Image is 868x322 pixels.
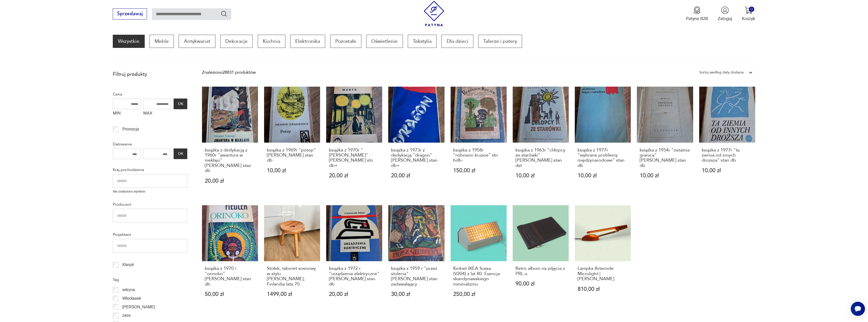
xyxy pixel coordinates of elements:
[451,205,507,309] a: Kinkiet IKEA Sussa (V204) z lat 80. Esencja skandynawskiego minimalizmuKinkiet IKEA Sussa (V204) ...
[329,266,380,287] h3: książka z 1972 r "urządzenia elektryczne" [PERSON_NAME] stan db
[202,69,256,76] div: Znaleziono 28831 produktów
[122,312,131,319] p: zaos
[326,87,382,195] a: książka z 1970r "marta" Elizy Orzeszkowej stn db+książka z 1970r "[PERSON_NAME]" [PERSON_NAME] st...
[113,276,187,283] p: Tag
[742,16,755,22] p: Koszyk
[267,266,318,287] h3: Stołek, taboret sosnowy w stylu [PERSON_NAME], Finlandia lata 70.
[391,148,442,168] h3: książka z 1973r z dedykacją "dragon" [PERSON_NAME] stan db+
[686,6,708,22] button: Patyna B2B
[575,205,631,309] a: Lampka Artemide Microlight | Ernesto GismondiLampka Artemide Microlight | [PERSON_NAME]810,00 zł
[205,178,255,184] p: 20,00 zł
[122,304,155,310] p: [PERSON_NAME]
[143,109,171,119] label: MAX
[686,6,708,22] a: Ikona medaluPatyna B2B
[122,261,134,268] p: Klasyk
[702,148,752,163] h3: książka z 1977r "ta ziemia od innych droższa" stan db
[699,69,744,76] div: Sortuj według daty dodania
[290,35,325,48] a: Elektronika
[745,6,752,14] img: Ikona koszyka
[220,35,253,48] a: Dekoracje
[578,173,628,178] p: 10,00 zł
[453,148,504,163] h3: książka z 1958r "robinson kruzoe" stn bdb-
[205,266,255,287] h3: książka z 1970 r "orinoko" [PERSON_NAME] stan db
[749,7,754,12] div: 0
[258,35,285,48] a: Kuchnia
[513,205,569,309] a: Retro album na zdjęcia z PRL-uRetro album na zdjęcia z PRL-u90,00 zł
[122,295,141,302] p: Włocławek
[742,6,755,22] button: 0Koszyk
[693,6,701,14] img: Ikona medalu
[205,292,255,297] p: 50,00 zł
[326,205,382,309] a: książka z 1972 r "urządzenia elektryczne" Stanisława Grędy stan dbksiążka z 1972 r "urządzenia el...
[451,87,507,195] a: książka z 1958r "robinson kruzoe" stn bdb-książka z 1958r "robinson kruzoe" stn bdb-150,00 zł
[122,287,135,293] p: witryna
[205,148,255,174] h3: książka z dedykacją z 1960r "awantura w niekłaju" [PERSON_NAME] stan db
[113,12,147,16] a: Sprzedawaj
[453,292,504,297] p: 250,00 zł
[174,99,187,109] button: OK
[391,266,442,287] h3: książka z 1959 r "przez stulecia" [PERSON_NAME] stan zadawalający
[330,35,361,48] a: Pozostałe
[267,148,318,163] h3: książka z 1969r "potop" [PERSON_NAME] stan db
[113,35,144,48] a: Wszystkie
[150,35,174,48] a: Meble
[686,16,708,22] p: Patyna B2B
[640,148,690,168] h3: książka z 1954r "ostatnia granica" [PERSON_NAME] stan db
[179,35,215,48] a: Antykwariat
[718,6,732,22] button: Zaloguj
[702,168,752,173] p: 10,00 zł
[408,35,437,48] a: Tekstylia
[113,189,187,194] p: Nie znaleziono wyników
[264,205,320,309] a: Stołek, taboret sosnowy w stylu Bertela Gardberga, Finlandia lata 70.Stołek, taboret sosnowy w st...
[202,87,258,195] a: książka z dedykacją z 1960r "awantura w niekłaju" Edmund Niziurski stan dbksiążka z dedykacją z 1...
[113,231,187,238] p: Projektant
[267,168,318,173] p: 10,00 zł
[513,87,569,195] a: książka z 1963r "chłopcy ze starówki" Halina Rudnicka stan dstksiążka z 1963r "chłopcy ze starówk...
[388,87,444,195] a: książka z 1973r z dedykacją "dragon" Edwarda Szustera stan db+książka z 1973r z dedykacją "dragon...
[575,87,631,195] a: książka z 1977r "wybrane problemy międzynarodowe" stan dbksiążka z 1977r "wybrane problemy między...
[851,302,865,316] iframe: Smartsupp widget button
[578,287,628,292] p: 810,00 zł
[113,71,187,78] p: Filtruj produkty
[220,10,228,17] button: Szukaj
[441,35,473,48] a: Dla dzieci
[453,168,504,173] p: 150,00 zł
[113,8,147,20] button: Sprzedawaj
[122,126,139,132] p: Promocja
[578,148,628,168] h3: książka z 1977r "wybrane problemy międzynarodowe" stan db
[391,173,442,178] p: 20,00 zł
[113,91,187,98] p: Cena
[202,205,258,309] a: książka z 1970 r "orinoko" Arkady Fiedler stan dbksiążka z 1970 r "orinoko" [PERSON_NAME] stan db...
[391,292,442,297] p: 30,00 zł
[329,292,380,297] p: 20,00 zł
[267,292,318,297] p: 1499,00 zł
[329,173,380,178] p: 20,00 zł
[453,266,504,287] h3: Kinkiet IKEA Sussa (V204) z lat 80. Esencja skandynawskiego minimalizmu
[515,281,566,287] p: 90,00 zł
[113,109,141,119] label: MIN
[515,266,566,276] h3: Retro album na zdjęcia z PRL-u
[329,148,380,168] h3: książka z 1970r "[PERSON_NAME]" [PERSON_NAME] stn db+
[366,35,403,48] a: Oświetlenie
[113,201,187,208] p: Producent
[264,87,320,195] a: książka z 1969r "potop" Henryk Sienkiewicz stan dbksiążka z 1969r "potop" [PERSON_NAME] stan db10...
[113,141,187,147] p: Datowanie
[113,166,187,173] p: Kraj pochodzenia
[578,266,628,281] h3: Lampka Artemide Microlight | [PERSON_NAME]
[174,148,187,159] button: OK
[640,173,690,178] p: 10,00 zł
[699,87,755,195] a: książka z 1977r "ta ziemia od innych droższa" stan dbksiążka z 1977r "ta ziemia od innych droższa...
[515,173,566,178] p: 10,00 zł
[421,1,447,26] img: Patyna - sklep z meblami i dekoracjami vintage
[637,87,693,195] a: książka z 1954r "ostatnia granica" Howard Fast stan dbksiążka z 1954r "ostatnia granica" [PERSON_...
[388,205,444,309] a: książka z 1959 r "przez stulecia" tom II stan zadawalającyksiążka z 1959 r "przez stulecia" [PERS...
[478,35,522,48] a: Talerze i patery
